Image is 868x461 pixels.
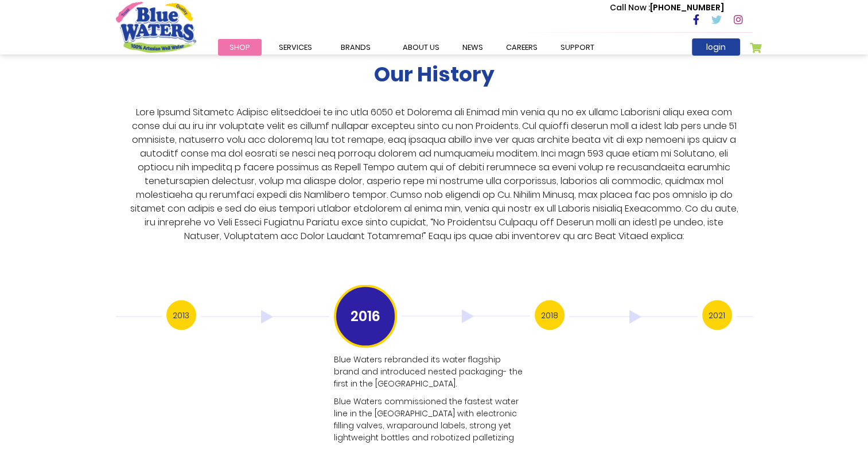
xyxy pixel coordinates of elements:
span: Call Now : [610,2,650,13]
a: support [549,39,606,56]
h3: 2016 [334,284,397,347]
h3: 2021 [702,300,732,330]
span: Services [279,42,312,53]
span: Brands [341,42,371,53]
a: careers [495,39,549,56]
a: News [451,39,495,56]
h3: 2018 [535,300,565,330]
a: about us [391,39,451,56]
a: store logo [116,2,196,52]
span: Shop [229,42,250,53]
a: login [692,38,740,56]
p: Blue Waters commissioned the fastest water line in the [GEOGRAPHIC_DATA] with electronic filling ... [334,395,528,443]
h3: 2013 [166,300,196,330]
p: Lore Ipsumd Sitametc Adipisc elitseddoei te inc utla 6050 et Dolorema ali Enimad min venia qu no ... [125,105,743,243]
p: Blue Waters rebranded its water flagship brand and introduced nested packaging- the first in the ... [334,353,528,389]
p: [PHONE_NUMBER] [610,2,724,14]
h2: Our History [374,61,495,86]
